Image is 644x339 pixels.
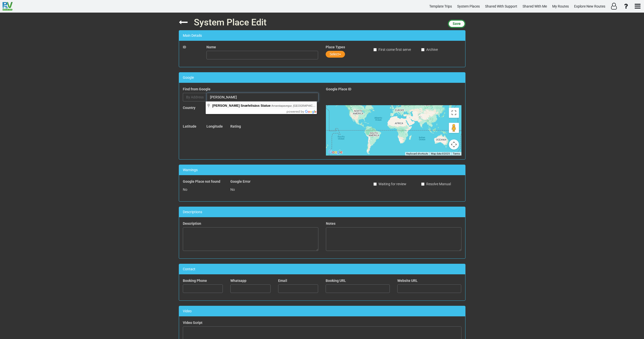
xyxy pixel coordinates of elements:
[183,320,202,325] label: Video Script
[421,181,451,186] label: Resolve Manual
[183,187,187,192] span: No
[183,45,186,50] label: ID
[206,45,216,50] label: Name
[397,278,418,283] label: Website URL
[207,93,318,101] input: Enter a location
[421,182,424,186] input: Resolve Manual
[523,4,547,8] span: Shared With Me
[429,4,452,8] span: Template Trips
[179,72,465,83] div: Google
[421,48,424,51] input: Archive
[326,87,351,92] label: Google Place ID
[453,22,461,26] span: Save
[449,139,459,149] button: Map camera controls
[485,4,517,8] span: Shared With Support
[179,264,465,274] div: Contact
[427,2,454,11] a: Template Trips
[448,20,465,28] button: Save
[421,47,438,52] label: Archive
[3,2,13,11] img: RvPlanetLogo.png
[326,45,345,50] label: Place Types
[453,152,460,155] a: Terms (opens in new tab)
[449,123,459,133] button: Drag Pegman onto the map to open Street View
[327,149,344,156] img: Google
[179,306,465,316] div: Video
[278,278,287,283] label: Email
[327,149,344,156] a: Open this area in Google Maps (opens a new window)
[183,124,196,129] label: Latitude
[552,4,569,8] span: My Routes
[183,87,210,92] label: Find from Google
[373,48,377,51] input: First come first serve
[230,179,250,184] label: Google Error
[194,17,267,28] span: System Place Edit
[230,278,246,283] label: Whatsapp
[373,181,406,186] label: Waiting for review
[179,207,465,217] div: Descriptions
[179,30,465,41] div: Main Details
[230,187,235,192] span: No
[230,124,241,129] label: Rating
[326,221,335,226] label: Notes
[183,179,220,184] label: Google Place not found
[455,2,482,11] a: System Places
[431,152,450,155] span: Map data ©2025
[550,2,571,11] a: My Routes
[183,221,201,226] label: Description
[186,95,204,99] span: By Address
[206,124,223,129] label: Longitude
[271,104,352,107] span: Arnarstapavegur, [GEOGRAPHIC_DATA], [GEOGRAPHIC_DATA]
[457,4,480,8] span: System Places
[449,108,459,118] button: Toggle fullscreen view
[326,51,345,58] button: Select
[406,152,428,156] button: Keyboard shortcuts
[326,278,346,283] label: Booking URL
[183,105,195,110] label: Country
[373,182,377,186] input: Waiting for review
[520,2,549,11] a: Shared With Me
[373,47,411,52] label: First come first serve
[183,93,207,101] div: By Address
[572,2,608,11] a: Explore New Routes
[574,4,605,8] span: Explore New Routes
[183,278,207,283] label: Booking Phone
[212,104,271,107] span: [PERSON_NAME] Snæfellsáss Statue
[179,165,465,175] div: Warnings
[483,2,520,11] a: Shared With Support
